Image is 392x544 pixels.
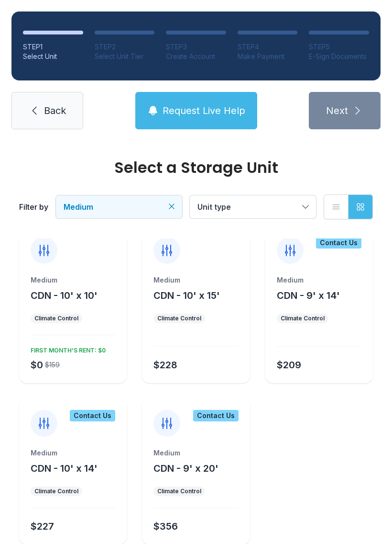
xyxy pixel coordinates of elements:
[157,487,201,495] div: Climate Control
[19,201,48,213] div: Filter by
[45,360,60,370] div: $159
[153,358,177,372] div: $228
[31,462,98,475] button: CDN - 10' x 14'
[34,315,78,322] div: Climate Control
[157,315,201,322] div: Climate Control
[166,52,226,61] div: Create Account
[238,52,298,61] div: Make Payment
[70,410,115,421] div: Contact Us
[56,195,182,218] button: Medium
[31,275,115,285] div: Medium
[277,358,301,372] div: $209
[193,410,239,421] div: Contact Us
[153,462,218,475] button: CDN - 9' x 20'
[316,237,361,249] div: Contact Us
[153,463,218,474] span: CDN - 9' x 20'
[197,202,231,212] span: Unit type
[167,202,176,211] button: Clear filters
[27,343,106,354] div: FIRST MONTH’S RENT: $0
[153,448,238,458] div: Medium
[153,290,220,301] span: CDN - 10' x 15'
[31,358,43,372] div: $0
[23,52,83,61] div: Select Unit
[277,289,340,302] button: CDN - 9' x 14'
[95,42,155,52] div: STEP 2
[326,104,348,117] span: Next
[31,290,98,301] span: CDN - 10' x 10'
[64,202,93,212] span: Medium
[309,52,369,61] div: E-Sign Documents
[95,52,155,61] div: Select Unit Tier
[31,463,98,474] span: CDN - 10' x 14'
[153,289,220,302] button: CDN - 10' x 15'
[31,448,115,458] div: Medium
[34,487,78,495] div: Climate Control
[44,104,66,117] span: Back
[31,520,54,533] div: $227
[238,42,298,52] div: STEP 4
[31,289,98,302] button: CDN - 10' x 10'
[23,42,83,52] div: STEP 1
[166,42,226,52] div: STEP 3
[281,315,325,322] div: Climate Control
[277,275,361,285] div: Medium
[309,42,369,52] div: STEP 5
[153,275,238,285] div: Medium
[153,520,178,533] div: $356
[163,104,245,117] span: Request Live Help
[19,160,373,175] div: Select a Storage Unit
[190,195,316,218] button: Unit type
[277,290,340,301] span: CDN - 9' x 14'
